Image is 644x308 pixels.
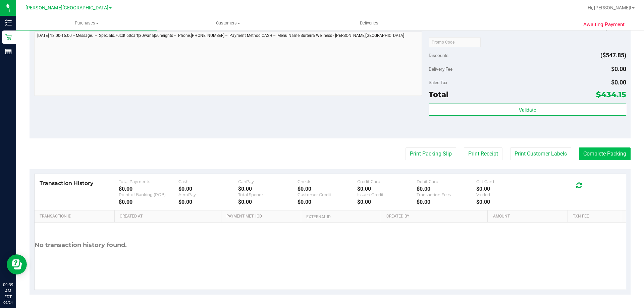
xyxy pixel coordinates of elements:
div: $0.00 [298,199,357,205]
a: Deliveries [299,16,440,30]
div: AeroPay [178,192,238,197]
a: Created By [386,214,485,219]
span: ($547.85) [600,52,626,59]
div: $0.00 [357,199,417,205]
div: $0.00 [178,199,238,205]
div: Check [298,179,357,184]
div: Issued Credit [357,192,417,197]
div: $0.00 [178,186,238,192]
div: Customer Credit [298,192,357,197]
inline-svg: Reports [5,48,12,55]
div: Debit Card [417,179,476,184]
div: Voided [476,192,536,197]
div: $0.00 [298,186,357,192]
button: Validate [429,104,626,116]
span: Sales Tax [429,80,447,85]
div: $0.00 [476,186,536,192]
div: $0.00 [238,199,298,205]
div: $0.00 [476,199,536,205]
div: $0.00 [238,186,298,192]
span: [PERSON_NAME][GEOGRAPHIC_DATA] [25,5,108,11]
inline-svg: Inventory [5,19,12,26]
span: $434.15 [596,90,626,99]
span: Purchases [16,20,157,26]
div: $0.00 [417,186,476,192]
div: $0.00 [119,199,178,205]
inline-svg: Retail [5,34,12,41]
span: Awaiting Payment [583,21,625,28]
span: Discounts [429,49,448,61]
a: Customers [157,16,299,30]
p: 09/24 [3,300,13,305]
span: Total [429,90,448,99]
div: Total Spendr [238,192,298,197]
span: Customers [158,20,298,26]
div: Cash [178,179,238,184]
a: Transaction ID [40,214,112,219]
div: CanPay [238,179,298,184]
button: Complete Packing [579,147,631,160]
span: Hi, [PERSON_NAME]! [588,5,631,10]
p: 09:39 AM EDT [3,282,13,300]
div: $0.00 [417,199,476,205]
button: Print Packing Slip [406,147,456,160]
a: Txn Fee [573,214,618,219]
input: Promo Code [429,37,481,47]
div: Credit Card [357,179,417,184]
span: Deliveries [351,20,387,26]
span: Delivery Fee [429,66,452,72]
a: Created At [120,214,218,219]
span: $0.00 [611,65,626,72]
div: $0.00 [357,186,417,192]
button: Print Customer Labels [510,147,571,160]
a: Amount [493,214,565,219]
a: Purchases [16,16,157,30]
div: Gift Card [476,179,536,184]
iframe: Resource center [7,254,27,274]
div: $0.00 [119,186,178,192]
div: Point of Banking (POB) [119,192,178,197]
span: Validate [519,107,536,113]
th: External ID [301,210,381,223]
span: $0.00 [611,79,626,86]
div: Transaction Fees [417,192,476,197]
div: No transaction history found. [35,223,127,268]
button: Print Receipt [464,147,502,160]
a: Payment Method [226,214,299,219]
div: Total Payments [119,179,178,184]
